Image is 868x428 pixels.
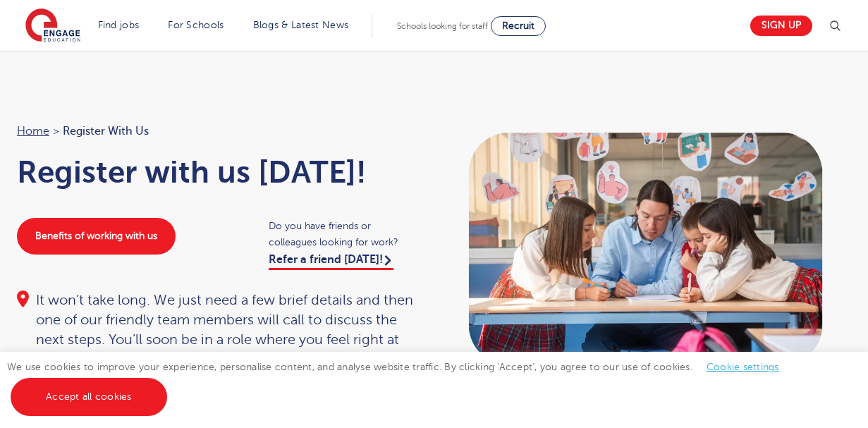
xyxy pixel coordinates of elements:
[502,20,534,31] span: Recruit
[269,253,393,270] a: Refer a friend [DATE]!
[750,16,812,36] a: Sign up
[7,362,793,402] span: We use cookies to improve your experience, personalise content, and analyse website traffic. By c...
[63,122,149,140] span: Register with us
[17,122,420,140] nav: breadcrumb
[269,218,420,250] span: Do you have friends or colleagues looking for work?
[17,125,49,137] a: Home
[397,21,488,31] span: Schools looking for staff
[11,378,167,416] a: Accept all cookies
[491,16,546,36] a: Recruit
[253,20,349,30] a: Blogs & Latest News
[17,218,176,255] a: Benefits of working with us
[98,20,140,30] a: Find jobs
[17,154,420,190] h1: Register with us [DATE]!
[707,362,779,372] a: Cookie settings
[53,125,59,137] span: >
[25,8,80,44] img: Engage Education
[168,20,224,30] a: For Schools
[17,291,420,369] div: It won’t take long. We just need a few brief details and then one of our friendly team members wi...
